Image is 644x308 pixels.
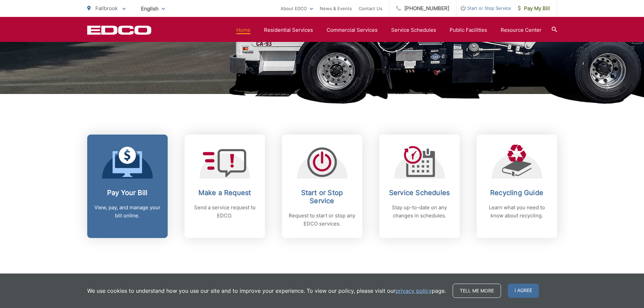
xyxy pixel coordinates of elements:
[453,284,501,298] a: Tell me more
[391,26,436,34] a: Service Schedules
[136,3,170,15] span: English
[483,204,550,220] p: Learn what you need to know about recycling.
[483,189,550,197] h2: Recycling Guide
[327,26,378,34] a: Commercial Services
[518,4,550,13] span: Pay My Bill
[508,284,539,298] span: I agree
[185,135,265,238] a: Make a Request Send a service request to EDCO.
[87,287,446,295] p: We use cookies to understand how you use our site and to improve your experience. To view our pol...
[191,189,258,197] h2: Make a Request
[94,189,161,197] h2: Pay Your Bill
[450,26,487,34] a: Public Facilities
[236,26,251,34] a: Home
[289,189,356,205] h2: Start or Stop Service
[289,212,356,228] p: Request to start or stop any EDCO services.
[396,287,432,295] a: privacy policy
[264,26,313,34] a: Residential Services
[379,135,460,238] a: Service Schedules Stay up-to-date on any changes in schedules.
[386,204,453,220] p: Stay up-to-date on any changes in schedules.
[95,5,118,11] span: Fallbrook
[501,26,542,34] a: Resource Center
[477,135,557,238] a: Recycling Guide Learn what you need to know about recycling.
[281,4,313,13] a: About EDCO
[87,25,151,35] a: EDCD logo. Return to the homepage.
[320,4,352,13] a: News & Events
[359,4,382,13] a: Contact Us
[87,135,168,238] a: Pay Your Bill View, pay, and manage your bill online.
[94,204,161,220] p: View, pay, and manage your bill online.
[191,204,258,220] p: Send a service request to EDCO.
[386,189,453,197] h2: Service Schedules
